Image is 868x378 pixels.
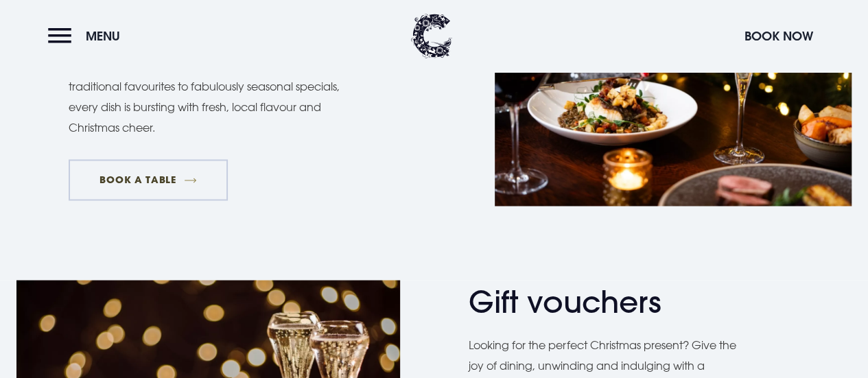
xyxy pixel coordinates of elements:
[738,21,820,51] button: Book Now
[86,28,120,44] span: Menu
[48,21,127,51] button: Menu
[69,159,228,200] a: BOOK A TABLE
[69,13,350,138] p: This is more than just a meal – it’s the whole Coq & Bull experience. Think brasserie-style feast...
[411,14,452,58] img: Clandeboye Lodge
[469,283,736,320] h2: Gift vouchers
